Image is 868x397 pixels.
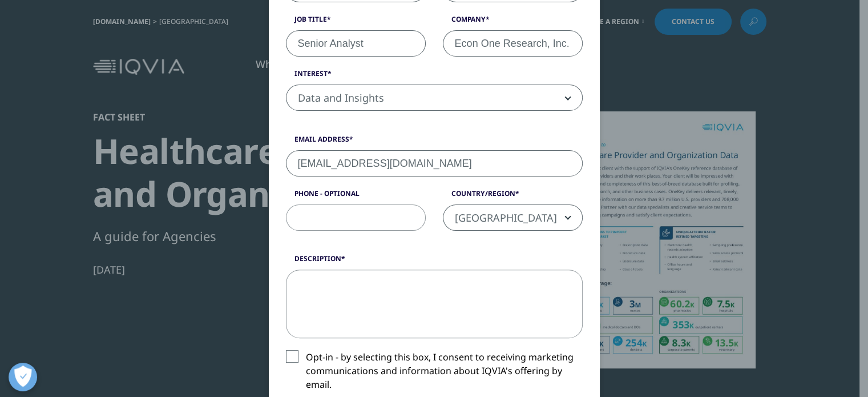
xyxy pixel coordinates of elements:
label: Company [443,14,583,30]
span: Data and Insights [286,85,582,111]
span: United States [443,204,583,231]
label: Phone - Optional [286,189,426,204]
span: United States [443,205,582,231]
button: Open Preferences [9,363,37,391]
label: Interest [286,69,583,85]
label: Job Title [286,14,426,30]
label: Description [286,254,583,270]
label: Country/Region [443,189,583,204]
span: Data and Insights [286,85,583,111]
label: Email Address [286,134,583,150]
